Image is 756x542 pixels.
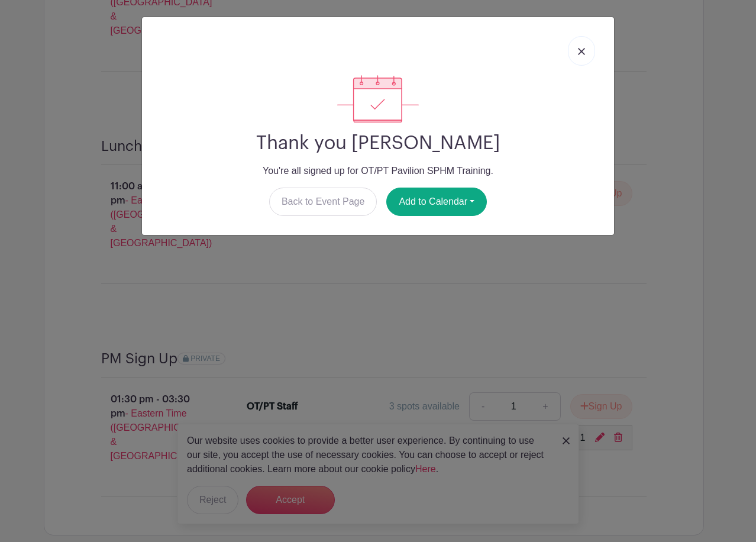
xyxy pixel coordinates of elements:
[337,75,419,122] img: signup_complete-c468d5dda3e2740ee63a24cb0ba0d3ce5d8a4ecd24259e683200fb1569d990c8.svg
[151,164,605,178] p: You're all signed up for OT/PT Pavilion SPHM Training.
[269,188,377,216] a: Back to Event Page
[386,188,487,216] button: Add to Calendar
[151,132,605,154] h2: Thank you [PERSON_NAME]
[578,48,585,55] img: close_button-5f87c8562297e5c2d7936805f587ecaba9071eb48480494691a3f1689db116b3.svg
